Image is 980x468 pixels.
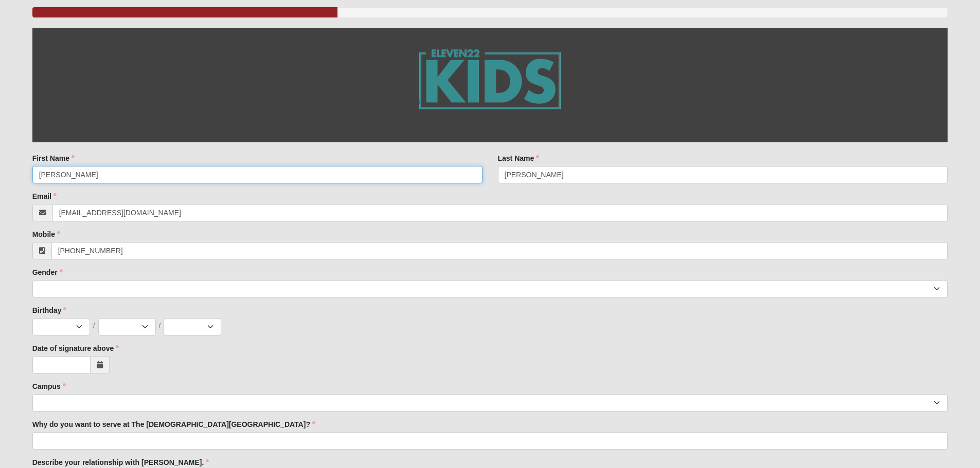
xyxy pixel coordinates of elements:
[32,305,67,315] label: Birthday
[399,28,582,142] img: GetImage.ashx
[32,457,209,467] label: Describe your relationship with [PERSON_NAME].
[32,381,66,391] label: Campus
[32,229,60,239] label: Mobile
[498,153,540,163] label: Last Name
[32,419,315,429] label: Why do you want to serve at The [DEMOGRAPHIC_DATA][GEOGRAPHIC_DATA]?
[32,267,63,277] label: Gender
[93,321,95,332] span: /
[32,153,75,163] label: First Name
[159,321,161,332] span: /
[32,191,57,201] label: Email
[32,343,119,353] label: Date of signature above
